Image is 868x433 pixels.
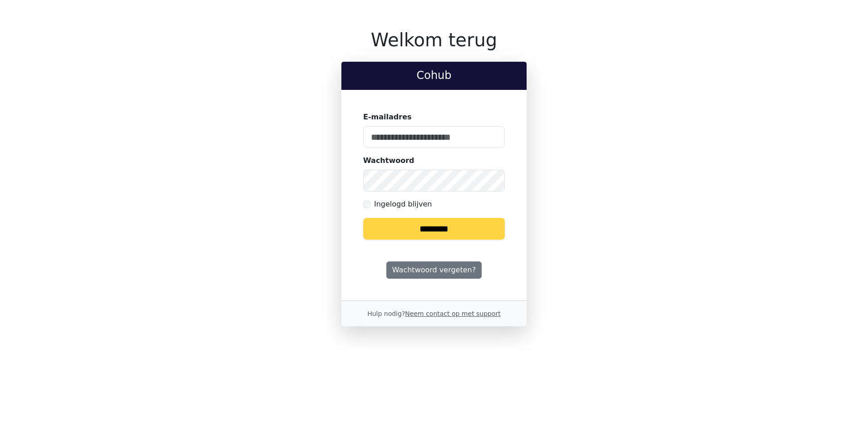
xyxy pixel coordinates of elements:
[363,112,412,123] label: E-mailadres
[374,199,432,210] label: Ingelogd blijven
[405,310,500,317] a: Neem contact op met support
[367,310,501,317] small: Hulp nodig?
[341,29,527,51] h1: Welkom terug
[363,155,414,166] label: Wachtwoord
[386,261,482,279] a: Wachtwoord vergeten?
[349,69,519,82] h2: Cohub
